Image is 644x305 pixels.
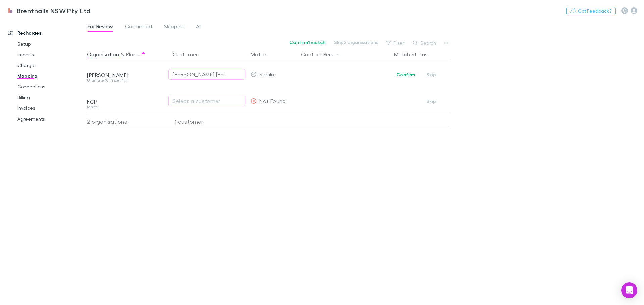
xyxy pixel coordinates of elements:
button: Match Status [394,48,436,61]
button: Filter [383,39,408,47]
button: Plans [126,48,139,61]
a: Billing [11,92,91,103]
div: 1 customer [167,115,248,128]
button: Match [251,48,274,61]
button: Select a customer [168,96,245,106]
button: [PERSON_NAME] [PERSON_NAME] [168,69,245,80]
button: Contact Person [301,48,348,61]
span: For Review [88,23,113,32]
button: Search [410,39,440,47]
button: Skip2 organisations [330,38,383,46]
div: Open Intercom Messenger [621,282,637,298]
a: Brentnalls NSW Pty Ltd [3,3,95,19]
span: Skipped [164,23,184,32]
button: Confirm1 match [285,38,330,46]
a: Setup [11,39,91,49]
h3: Brentnalls NSW Pty Ltd [17,7,91,15]
span: Not Found [259,98,286,104]
div: 2 organisations [87,115,167,128]
button: Organisation [87,48,119,61]
a: Connections [11,81,91,92]
div: Ignite [87,105,165,109]
div: Select a customer [173,97,241,105]
div: & [87,48,165,61]
a: Invoices [11,103,91,113]
a: Mapping [11,71,91,81]
a: Charges [11,60,91,71]
div: [PERSON_NAME] [87,72,165,78]
button: Skip [421,97,442,105]
button: Customer [173,48,206,61]
button: Skip [421,71,442,79]
div: Ultimate 10 Price Plan [87,78,165,82]
span: All [196,23,201,32]
a: Recharges [1,28,91,39]
img: Brentnalls NSW Pty Ltd's Logo [7,7,14,15]
button: Confirm [392,71,419,79]
a: Agreements [11,113,91,124]
span: Similar [259,71,276,77]
span: Confirmed [125,23,152,32]
a: Imports [11,49,91,60]
div: [PERSON_NAME] [PERSON_NAME] [173,70,227,78]
div: FCP [87,98,165,105]
button: Got Feedback? [566,7,616,15]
